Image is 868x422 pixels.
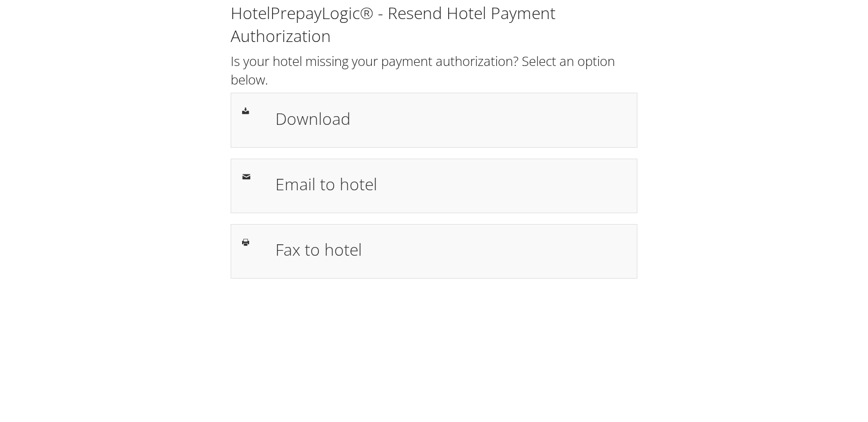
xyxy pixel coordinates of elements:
[231,52,637,88] h2: Is your hotel missing your payment authorization? Select an option below.
[275,172,626,196] h1: Email to hotel
[231,224,637,279] a: Fax to hotel
[231,93,637,147] a: Download
[275,106,626,131] h1: Download
[231,159,637,213] a: Email to hotel
[275,237,626,262] h1: Fax to hotel
[231,2,637,47] h1: HotelPrepayLogic® - Resend Hotel Payment Authorization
